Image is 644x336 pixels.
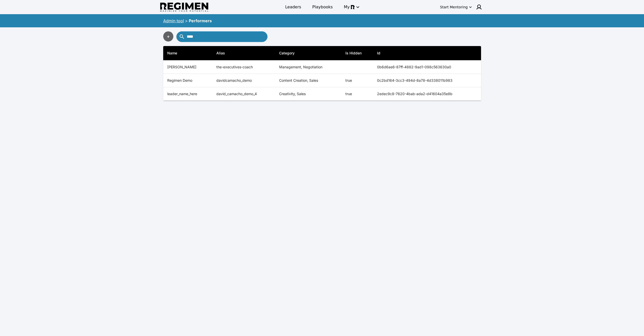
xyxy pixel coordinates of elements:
th: Name [163,46,212,60]
th: Category [275,46,342,60]
div: Performers [189,18,212,24]
img: user icon [476,4,482,10]
td: true [341,74,373,87]
td: Creativity, Sales [275,87,342,101]
td: davidcamacho_demo [212,74,275,87]
a: Playbooks [309,3,336,12]
td: Content Creation, Sales [275,74,342,87]
th: 2edec9c8-7620-4bab-ada2-d41604a35e8b [373,87,481,101]
th: 0c2bd164-3cc3-494d-8a78-4d338011b983 [373,74,481,87]
th: Is Hidden [341,46,373,60]
th: Alias [212,46,275,60]
th: leader_name_here [163,87,212,101]
td: true [341,87,373,101]
a: Admin tool [163,18,184,23]
span: My [344,4,350,10]
button: Start Mentoring [439,3,473,11]
button: My [341,3,362,12]
td: the-executives-coach [212,60,275,74]
table: simple table [163,46,481,101]
td: david_camacho_demo_4 [212,87,275,101]
span: Playbooks [312,4,333,10]
button: + [163,31,173,41]
img: Regimen logo [160,3,208,12]
th: [PERSON_NAME] [163,60,212,74]
th: Id [373,46,481,60]
div: Start Mentoring [440,5,468,10]
a: Leaders [282,3,304,12]
td: Management, Negotiation [275,60,342,74]
div: > [185,18,188,24]
th: 0b6d6ae6-87ff-4882-9ad1-098c563630a0 [373,60,481,74]
th: Regimen Demo [163,74,212,87]
span: Leaders [285,4,301,10]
